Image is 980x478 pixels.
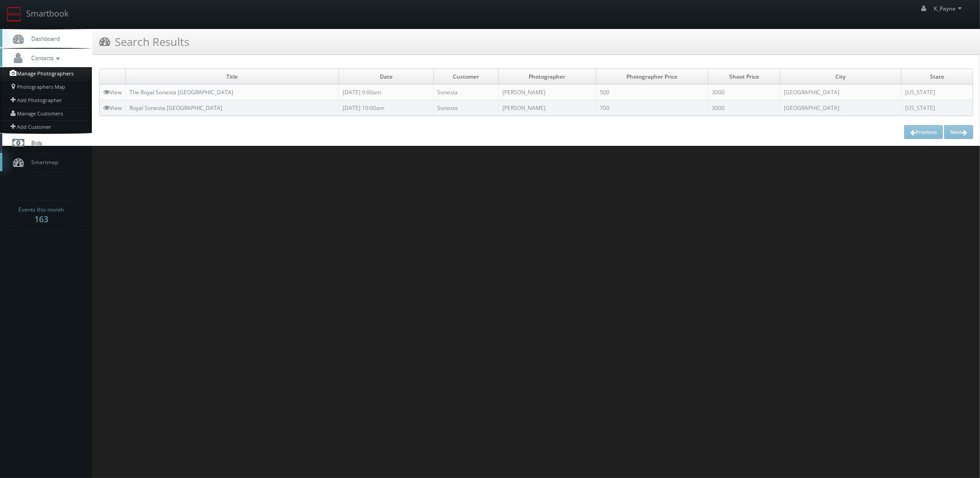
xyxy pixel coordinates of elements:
[708,100,780,116] td: 3000
[130,104,222,112] a: Royal Sonesta [GEOGRAPHIC_DATA]
[498,69,596,85] td: Photographer
[34,213,48,225] strong: 163
[901,85,973,100] td: [US_STATE]
[708,85,780,100] td: 3000
[596,85,708,100] td: 500
[19,205,64,214] span: Events this month
[130,88,233,96] a: The Royal Sonesta [GEOGRAPHIC_DATA]
[27,158,58,166] span: Smartmap
[27,35,60,42] span: Dashboard
[339,100,434,116] td: [DATE] 10:00am
[780,85,901,100] td: [GEOGRAPHIC_DATA]
[498,100,596,116] td: [PERSON_NAME]
[934,5,964,12] span: K_Payne
[434,69,498,85] td: Customer
[339,69,434,85] td: Date
[901,100,973,116] td: [US_STATE]
[339,85,434,100] td: [DATE] 9:00am
[103,88,122,96] a: View
[780,100,901,116] td: [GEOGRAPHIC_DATA]
[596,69,708,85] td: Photographer Price
[103,104,122,112] a: View
[7,7,22,22] img: smartbook-logo.png
[126,69,339,85] td: Title
[708,69,780,85] td: Shoot Price
[434,85,498,100] td: Sonesta
[434,100,498,116] td: Sonesta
[596,100,708,116] td: 700
[498,85,596,100] td: [PERSON_NAME]
[99,34,189,50] h3: Search Results
[780,69,901,85] td: City
[901,69,973,85] td: State
[27,54,62,62] span: Contacts
[27,139,42,147] span: Bids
